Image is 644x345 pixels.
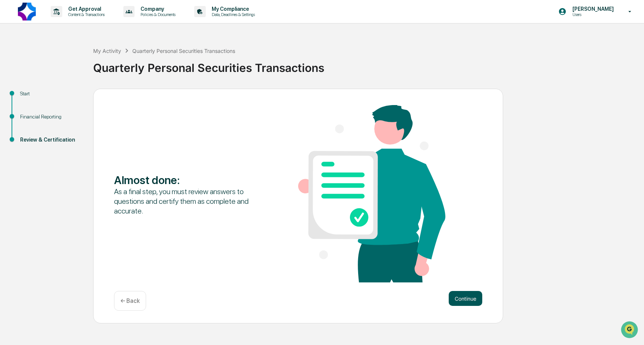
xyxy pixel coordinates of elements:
[51,91,95,104] a: 🗄️Attestations
[18,3,36,20] img: logo
[135,6,179,12] p: Company
[15,108,47,115] span: Data Lookup
[120,297,140,304] p: ← Back
[7,95,13,101] div: 🖐️
[449,291,482,306] button: Continue
[114,187,261,216] div: As a final step, you must review answers to questions and certify them as complete and accurate.
[62,12,108,17] p: Content & Transactions
[132,48,235,54] div: Quarterly Personal Securities Transactions
[135,12,179,17] p: Policies & Documents
[20,113,81,121] div: Financial Reporting
[25,57,122,64] div: Start new chat
[7,109,13,115] div: 🔎
[206,6,259,12] p: My Compliance
[25,64,94,70] div: We're available if you need us!
[114,173,261,187] div: Almost done :
[4,105,50,118] a: 🔎Data Lookup
[127,59,136,68] button: Start new chat
[20,90,81,98] div: Start
[7,16,136,28] p: How can we help?
[4,91,51,104] a: 🖐️Preclearance
[93,48,121,54] div: My Activity
[298,105,445,282] img: Almost done
[61,94,92,101] span: Attestations
[620,320,640,341] iframe: Open customer support
[15,94,48,101] span: Preclearance
[93,55,640,75] div: Quarterly Personal Securities Transactions
[20,136,81,144] div: Review & Certification
[74,126,90,132] span: Pylon
[54,95,60,101] div: 🗄️
[566,12,618,17] p: Users
[206,12,259,17] p: Data, Deadlines & Settings
[566,6,618,12] p: [PERSON_NAME]
[7,57,21,70] img: 1746055101610-c473b297-6a78-478c-a979-82029cc54cd1
[53,126,90,132] a: Powered byPylon
[62,6,108,12] p: Get Approval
